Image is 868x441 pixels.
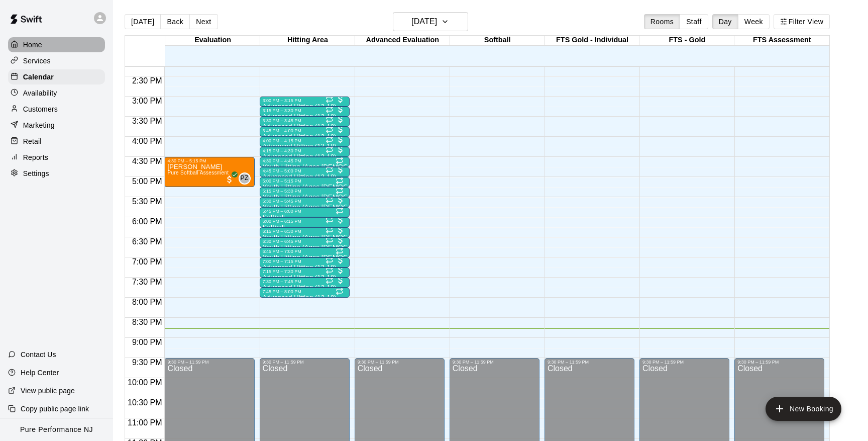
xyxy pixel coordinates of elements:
[260,227,350,237] div: 6:15 PM – 6:30 PM: Youth Hitting (Ages 9-12)
[130,217,165,226] span: 6:00 PM
[263,138,347,143] div: 4:00 PM – 4:15 PM
[325,105,334,113] span: Recurring event
[260,187,350,197] div: 5:15 PM – 5:30 PM: Youth Hitting (Ages 9-12)
[225,174,235,185] span: All customers have paid
[260,288,350,298] div: 7:45 PM – 8:00 PM: Advanced Hitting (13-18)
[548,360,631,365] div: 9:30 PM – 11:59 PM
[130,278,165,286] span: 7:30 PM
[336,124,346,134] span: All customers have paid
[639,36,734,45] div: FTS - Gold
[167,170,229,175] span: Pure Softball Assessment
[130,197,165,206] span: 5:30 PM
[263,179,347,184] div: 5:00 PM – 5:15 PM
[336,247,344,255] span: Recurring event
[393,12,468,31] button: [DATE]
[23,56,51,66] p: Services
[23,168,49,179] p: Settings
[8,53,105,68] a: Services
[336,225,346,235] span: All customers have paid
[23,72,54,82] p: Calendar
[263,289,347,294] div: 7:45 PM – 8:00 PM
[734,36,829,45] div: FTS Assessment
[336,207,344,215] span: Recurring event
[325,276,334,284] span: Recurring event
[358,360,442,365] div: 9:30 PM – 11:59 PM
[167,360,251,365] div: 9:30 PM – 11:59 PM
[130,157,165,165] span: 4:30 PM
[130,137,165,145] span: 4:00 PM
[336,164,346,174] span: All customers have paid
[263,229,347,234] div: 6:15 PM – 6:30 PM
[325,145,334,153] span: Recurring event
[263,360,347,365] div: 9:30 PM – 11:59 PM
[243,172,251,185] span: Pete Zoccolillo
[160,14,190,29] button: Back
[164,157,254,187] div: 4:30 PM – 5:15 PM: Mia Marchiano
[325,216,334,224] span: Recurring event
[325,226,334,234] span: Recurring event
[125,378,164,387] span: 10:00 PM
[325,236,334,244] span: Recurring event
[8,134,105,149] a: Retail
[260,177,350,187] div: 5:00 PM – 5:15 PM: Youth Hitting (Ages 9-12)
[23,88,57,98] p: Availability
[325,256,334,264] span: Recurring event
[325,95,334,103] span: Recurring event
[8,102,105,117] div: Customers
[263,148,347,153] div: 4:15 PM – 4:30 PM
[125,14,161,29] button: [DATE]
[263,249,347,254] div: 6:45 PM – 7:00 PM
[336,156,344,164] span: Recurring event
[260,157,350,167] div: 4:30 PM – 4:45 PM: Youth Hitting (Ages 9-12)
[263,128,347,133] div: 3:45 PM – 4:00 PM
[355,36,450,45] div: Advanced Evaluation
[336,255,346,265] span: All customers have paid
[336,114,346,124] span: All customers have paid
[336,275,346,285] span: All customers have paid
[263,189,347,194] div: 5:15 PM – 5:30 PM
[8,69,105,84] a: Calendar
[260,217,350,227] div: 6:00 PM – 6:15 PM: Softball
[263,108,347,113] div: 3:15 PM – 3:30 PM
[21,349,56,360] p: Contact Us
[325,125,334,133] span: Recurring event
[774,14,830,29] button: Filter View
[411,15,437,29] h6: [DATE]
[336,187,344,195] span: Recurring event
[336,235,346,245] span: All customers have paid
[260,127,350,137] div: 3:45 PM – 4:00 PM: Advanced Hitting (13-18)
[336,177,344,185] span: Recurring event
[130,237,165,246] span: 6:30 PM
[336,265,346,275] span: All customers have paid
[8,85,105,101] a: Availability
[130,97,165,105] span: 3:00 PM
[21,368,59,378] p: Help Center
[260,147,350,157] div: 4:15 PM – 4:30 PM: Advanced Hitting (13-18)
[260,167,350,177] div: 4:45 PM – 5:00 PM: Advanced Hitting (13-18)
[260,117,350,127] div: 3:30 PM – 3:45 PM: Advanced Hitting (13-18)
[260,97,350,107] div: 3:00 PM – 3:15 PM: Advanced Hitting (13-18)
[263,259,347,264] div: 7:00 PM – 7:15 PM
[125,418,164,427] span: 11:00 PM
[8,150,105,165] div: Reports
[545,36,640,45] div: FTS Gold - Individual
[336,287,344,295] span: Recurring event
[23,152,48,162] p: Reports
[260,36,355,45] div: Hitting Area
[260,207,350,217] div: 5:45 PM – 6:00 PM: Softball
[167,158,251,163] div: 4:30 PM – 5:15 PM
[189,14,218,29] button: Next
[263,269,347,274] div: 7:15 PM – 7:30 PM
[680,14,708,29] button: Staff
[336,215,346,225] span: All customers have paid
[21,404,89,414] p: Copy public page link
[336,104,346,114] span: All customers have paid
[130,257,165,266] span: 7:00 PM
[8,118,105,133] div: Marketing
[260,137,350,147] div: 4:00 PM – 4:15 PM: Advanced Hitting (13-18)
[8,166,105,181] a: Settings
[260,278,350,288] div: 7:30 PM – 7:45 PM: Advanced Hitting (13-18)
